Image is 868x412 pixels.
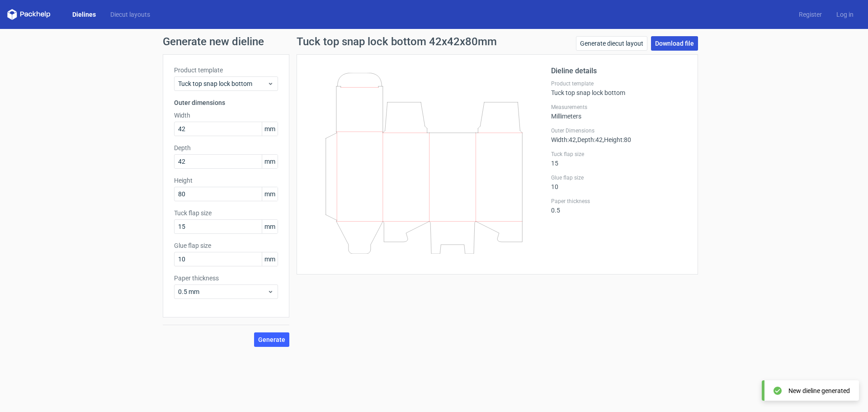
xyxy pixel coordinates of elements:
h1: Generate new dieline [163,36,705,47]
div: 0.5 [551,198,687,214]
label: Product template [551,80,687,87]
label: Tuck flap size [174,208,278,218]
label: Glue flap size [551,174,687,181]
div: 15 [551,151,687,167]
label: Width [174,111,278,120]
span: mm [262,252,278,266]
span: , Height : 80 [603,136,631,143]
a: Register [792,10,829,19]
a: Diecut layouts [103,10,157,19]
label: Depth [174,143,278,152]
div: 10 [551,174,687,190]
a: Dielines [65,10,103,19]
label: Paper thickness [551,198,687,205]
label: Measurements [551,104,687,111]
span: Tuck top snap lock bottom [178,79,267,88]
button: Generate [254,332,289,347]
div: Tuck top snap lock bottom [551,80,687,96]
a: Log in [829,10,861,19]
a: Download file [651,36,698,51]
div: Millimeters [551,104,687,120]
span: mm [262,155,278,168]
span: Generate [258,336,285,343]
h2: Dieline details [551,66,687,76]
span: 0.5 mm [178,287,267,296]
label: Tuck flap size [551,151,687,158]
div: New dieline generated [788,386,850,395]
h3: Outer dimensions [174,98,278,107]
h1: Tuck top snap lock bottom 42x42x80mm [297,36,497,47]
label: Glue flap size [174,241,278,250]
span: Width : 42 [551,136,576,143]
label: Height [174,176,278,185]
span: mm [262,220,278,233]
label: Paper thickness [174,274,278,283]
span: mm [262,187,278,201]
a: Generate diecut layout [576,36,647,51]
label: Outer Dimensions [551,127,687,134]
span: , Depth : 42 [576,136,603,143]
span: mm [262,122,278,136]
label: Product template [174,66,278,75]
